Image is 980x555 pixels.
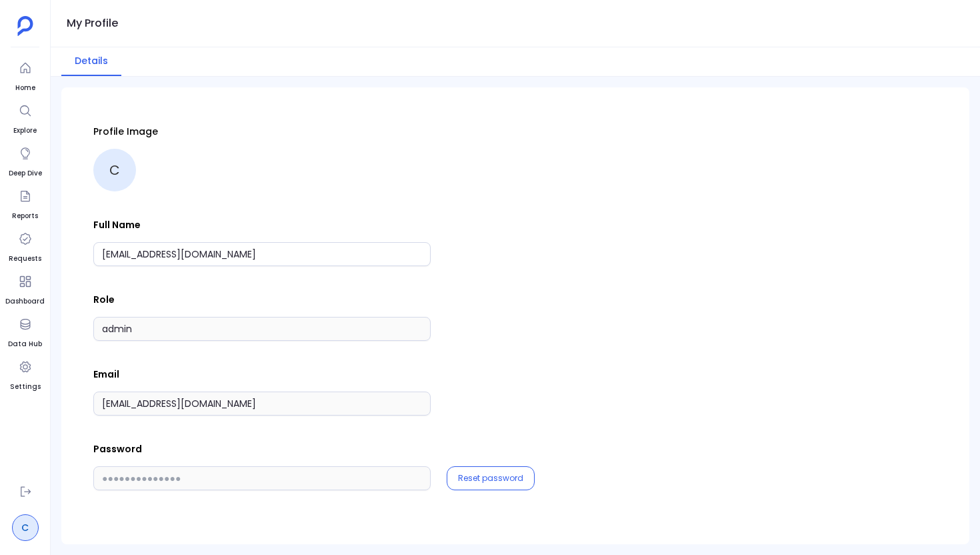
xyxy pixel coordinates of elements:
[93,218,937,231] p: Full Name
[5,296,45,307] span: Dashboard
[93,317,431,341] input: Role
[10,382,41,392] span: Settings
[9,141,42,179] a: Deep Dive
[93,368,937,381] p: Email
[17,16,33,36] img: petavue logo
[93,392,431,416] input: Email
[8,339,42,350] span: Data Hub
[93,466,431,490] input: ●●●●●●●●●●●●●●
[93,293,937,306] p: Role
[12,184,38,221] a: Reports
[458,473,523,484] button: Reset password
[13,99,37,136] a: Explore
[13,125,37,136] span: Explore
[93,125,937,138] p: Profile Image
[9,168,42,179] span: Deep Dive
[61,47,121,76] button: Details
[9,227,41,264] a: Requests
[10,355,41,392] a: Settings
[93,442,937,456] p: Password
[67,14,118,33] h1: My Profile
[13,83,37,93] span: Home
[12,514,39,541] a: C
[13,56,37,93] a: Home
[93,149,136,191] div: C
[9,253,41,264] span: Requests
[12,211,38,221] span: Reports
[5,269,45,307] a: Dashboard
[93,242,431,266] input: Full Name
[8,312,42,350] a: Data Hub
